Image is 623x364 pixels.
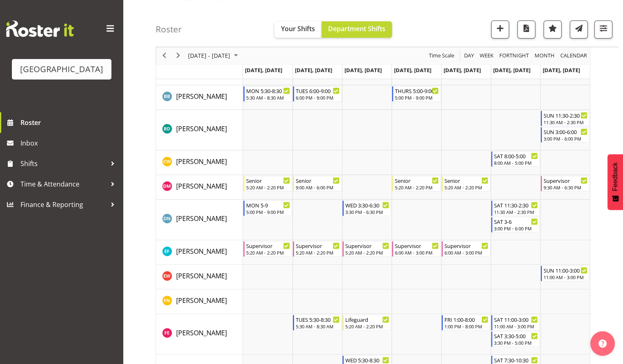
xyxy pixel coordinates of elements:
div: next period [171,47,185,64]
td: Finn Edwards resource [156,314,243,355]
a: [PERSON_NAME] [176,157,227,166]
td: Bradley Barton resource [156,85,243,110]
div: Supervisor [296,241,340,250]
div: Devon Morris-Brown"s event - Senior Begin From Monday, August 4, 2025 at 5:20:00 AM GMT+12:00 End... [243,176,292,191]
td: Braedyn Dykes resource [156,110,243,150]
span: [DATE], [DATE] [493,66,530,74]
div: 5:20 AM - 2:20 PM [345,249,389,256]
div: Finn Edwards"s event - SAT 11:00-3:00 Begin From Saturday, August 9, 2025 at 11:00:00 AM GMT+12:0... [491,315,540,330]
div: 5:20 AM - 2:20 PM [246,184,290,191]
span: Roster [20,116,119,129]
div: 6:00 AM - 3:00 PM [395,249,439,256]
span: [PERSON_NAME] [176,92,227,101]
div: Bradley Barton"s event - THURS 5:00-9:00 Begin From Thursday, August 7, 2025 at 5:00:00 PM GMT+12... [392,86,441,102]
span: [PERSON_NAME] [176,247,227,256]
div: Devon Morris-Brown"s event - Senior Begin From Thursday, August 7, 2025 at 5:20:00 AM GMT+12:00 E... [392,176,441,191]
div: TUES 6:00-9:00 [296,86,340,95]
div: Finn Edwards"s event - TUES 5:30-8:30 Begin From Tuesday, August 5, 2025 at 5:30:00 AM GMT+12:00 ... [293,315,342,330]
button: August 2025 [187,51,242,61]
div: MON 5-9 [246,201,290,209]
td: Cain Wilson resource [156,150,243,175]
div: 11:30 AM - 2:30 PM [544,119,587,125]
div: 6:00 AM - 3:00 PM [444,249,488,256]
div: SAT 8:00-5:00 [494,152,538,160]
span: [PERSON_NAME] [176,214,227,223]
div: [GEOGRAPHIC_DATA] [20,63,103,75]
div: Supervisor [395,241,439,250]
div: 5:30 AM - 8:30 AM [246,94,290,101]
div: August 04 - 10, 2025 [185,47,243,64]
span: [PERSON_NAME] [176,271,227,280]
div: Earl Foran"s event - Supervisor Begin From Wednesday, August 6, 2025 at 5:20:00 AM GMT+12:00 Ends... [342,241,391,257]
td: Earl Foran resource [156,240,243,265]
div: SAT 3-6 [494,217,538,225]
a: [PERSON_NAME] [176,271,227,281]
td: Devon Morris-Brown resource [156,175,243,200]
div: 3:00 PM - 6:00 PM [544,135,587,142]
span: [DATE], [DATE] [394,66,431,74]
span: [DATE] - [DATE] [187,51,231,61]
span: Fortnight [498,51,530,61]
span: Your Shifts [281,24,315,33]
span: [PERSON_NAME] [176,182,227,191]
div: Finn Edwards"s event - Lifeguard Begin From Wednesday, August 6, 2025 at 5:20:00 AM GMT+12:00 End... [342,315,391,330]
div: SUN 3:00-6:00 [544,127,587,136]
div: Senior [395,176,439,184]
div: Supervisor [345,241,389,250]
a: [PERSON_NAME] [176,181,227,191]
span: Department Shifts [328,24,385,33]
div: 11:00 AM - 3:00 PM [494,323,538,330]
span: Day [463,51,475,61]
div: 9:30 AM - 6:30 PM [544,184,587,191]
button: Fortnight [498,51,530,61]
div: Braedyn Dykes"s event - SUN 3:00-6:00 Begin From Sunday, August 10, 2025 at 3:00:00 PM GMT+12:00 ... [541,127,589,143]
button: Highlight an important date within the roster. [544,20,562,39]
div: 1:00 PM - 8:00 PM [444,323,488,330]
div: 3:30 PM - 6:30 PM [345,209,389,215]
div: 3:30 PM - 5:00 PM [494,339,538,346]
a: [PERSON_NAME] [176,214,227,223]
button: Time Scale [428,51,456,61]
div: Senior [296,176,340,184]
div: Braedyn Dykes"s event - SUN 11:30-2:30 Begin From Sunday, August 10, 2025 at 11:30:00 AM GMT+12:0... [541,111,589,126]
span: [DATE], [DATE] [444,66,481,74]
img: Rosterit website logo [6,20,74,37]
div: 5:20 AM - 2:20 PM [296,249,340,256]
div: FRI 1:00-8:00 [444,315,488,323]
span: [DATE], [DATE] [245,66,282,74]
a: [PERSON_NAME] [176,91,227,101]
span: [PERSON_NAME] [176,296,227,305]
div: Lifeguard [345,315,389,323]
a: [PERSON_NAME] [176,246,227,256]
div: 5:20 AM - 2:20 PM [395,184,439,191]
div: SUN 11:00-3:00 [544,266,587,274]
td: Drew Nielsen resource [156,200,243,240]
div: 11:00 AM - 3:00 PM [544,274,587,280]
div: Finn Edwards"s event - SAT 3:30-5:00 Begin From Saturday, August 9, 2025 at 3:30:00 PM GMT+12:00 ... [491,331,540,347]
div: SAT 7:30-10:30 [494,356,538,364]
span: Time & Attendance [20,178,106,190]
div: 5:20 AM - 2:20 PM [246,249,290,256]
button: Timeline Day [463,51,476,61]
div: 5:20 AM - 2:20 PM [444,184,488,191]
div: 11:30 AM - 2:30 PM [494,209,538,215]
button: Timeline Week [478,51,495,61]
div: Supervisor [444,241,488,250]
div: 6:00 PM - 9:00 PM [296,94,340,101]
span: [PERSON_NAME] [176,124,227,133]
a: [PERSON_NAME] [176,124,227,134]
div: Emily Wheeler"s event - SUN 11:00-3:00 Begin From Sunday, August 10, 2025 at 11:00:00 AM GMT+12:0... [541,266,589,281]
div: previous period [157,47,171,64]
button: Add a new shift [491,20,509,39]
div: Devon Morris-Brown"s event - Senior Begin From Tuesday, August 5, 2025 at 9:00:00 AM GMT+12:00 En... [293,176,342,191]
div: SAT 11:00-3:00 [494,315,538,323]
button: Previous [159,51,170,61]
span: [DATE], [DATE] [295,66,332,74]
div: 3:00 PM - 6:00 PM [494,225,538,232]
span: Feedback [612,162,619,191]
div: 9:00 AM - 6:00 PM [296,184,340,191]
div: Drew Nielsen"s event - SAT 3-6 Begin From Saturday, August 9, 2025 at 3:00:00 PM GMT+12:00 Ends A... [491,217,540,232]
div: MON 5:30-8:30 [246,86,290,95]
button: Feedback - Show survey [607,154,623,210]
span: [PERSON_NAME] [176,328,227,337]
